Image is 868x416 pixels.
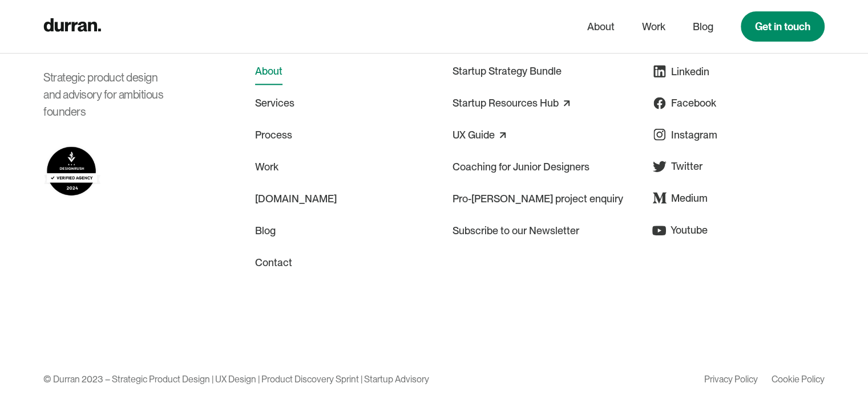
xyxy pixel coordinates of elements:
div: Instagram [671,127,717,142]
a: Twitter [650,153,703,180]
a: Work [255,153,278,181]
a: Cookie Policy [772,373,825,386]
a: Work [642,16,665,38]
div: Twitter [671,158,703,174]
div: Strategic product design and advisory for ambitious founders [43,69,175,120]
a: Get in touch [741,11,825,42]
a: Medium [650,184,708,211]
div: Linkedin [671,64,709,79]
a: home [43,15,101,38]
a: Youtube [650,216,708,244]
div: Youtube [671,222,708,238]
div: Medium [671,190,708,206]
img: Durran on DesignRush [43,143,100,199]
a: Process [255,121,292,149]
a: Startup Strategy Bundle [453,58,562,85]
a: Subscribe to our Newsletter [453,217,579,244]
a: Linkedin [650,58,709,85]
a: Instagram [650,121,717,148]
a: Facebook [650,89,716,117]
a: UX Guide [453,126,495,144]
a: Startup Resources Hub [453,94,559,112]
a: Blog [255,217,276,244]
a: Contact [255,249,292,276]
a: Privacy Policy [704,373,758,386]
a: [DOMAIN_NAME] [255,185,337,213]
a: Blog [693,16,713,38]
a: Coaching for Junior Designers [453,153,590,181]
a: Services [255,89,294,117]
a: About [255,58,282,85]
div: © Durran 2023 – Strategic Product Design | UX Design | Product Discovery Sprint | Startup Advisory [43,368,429,390]
a: Pro-[PERSON_NAME] project enquiry [453,185,623,213]
div: Facebook [671,95,716,111]
a: About [587,16,615,38]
